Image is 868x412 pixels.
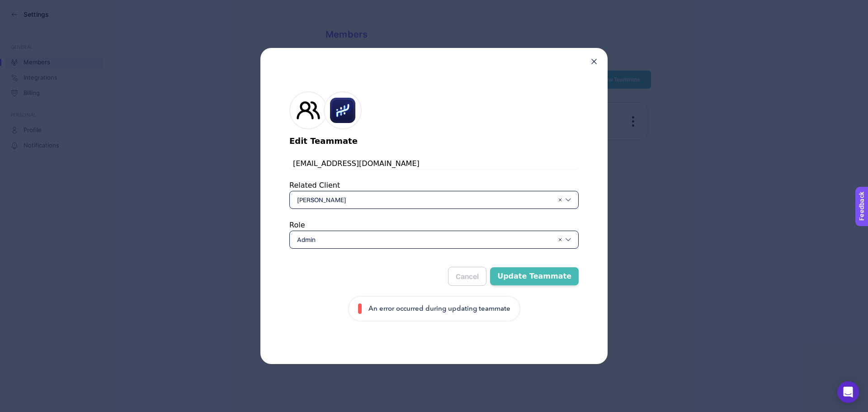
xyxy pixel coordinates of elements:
[289,221,305,229] label: Role
[837,381,859,403] div: Open Intercom Messenger
[289,181,340,189] label: Related Client
[566,237,571,242] img: svg%3e
[297,195,554,204] span: [PERSON_NAME]
[289,158,579,169] input: Write your teammate’s email
[490,267,579,285] button: Update Teammate
[448,267,486,286] button: Cancel
[566,197,571,203] img: svg%3e
[297,235,554,244] span: Admin
[5,3,34,10] span: Feedback
[289,135,579,147] h2: Edit Teammate
[368,303,510,314] p: An error occurred during updating teammate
